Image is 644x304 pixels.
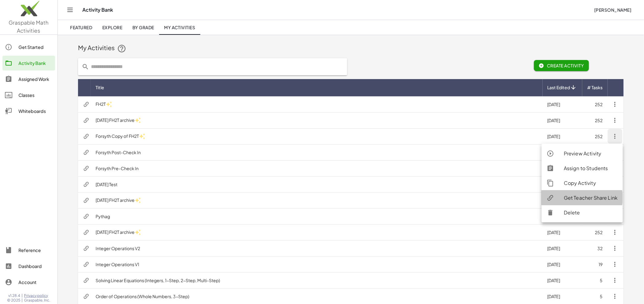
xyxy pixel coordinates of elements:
span: Explore [102,25,122,30]
div: Preview Activity [564,150,618,157]
td: Forsyth Post-Check In [91,144,543,160]
a: Dashboard [2,259,55,274]
td: [DATE] [543,272,582,288]
td: Integer Operations V1 [91,256,543,272]
td: [DATE] FH2T archive [91,192,543,208]
span: | [22,293,23,298]
td: 5 [582,272,608,288]
span: v1.28.4 [9,293,21,298]
div: Dashboard [18,262,53,270]
div: Classes [18,91,53,99]
td: [DATE] [543,240,582,256]
button: Create Activity [534,60,589,71]
td: 19 [582,256,608,272]
td: [DATE] [543,128,582,144]
div: Activity Bank [18,59,53,67]
a: Account [2,275,55,290]
td: [DATE] FH2T archive [91,112,543,128]
td: 252 [582,224,608,240]
td: Solving Linear Equations (Integers, 1-Step, 2-Step, Multi-Step) [91,272,543,288]
span: By Grade [132,25,154,30]
td: 252 [582,128,608,144]
div: Assign to Students [564,165,618,172]
a: Activity Bank [2,56,55,70]
div: Get Teacher Share Link [564,194,618,202]
a: Preview Activity [542,146,622,161]
span: © 2025 [7,298,21,303]
span: Graspable Math Activities [9,19,49,34]
td: 252 [582,96,608,112]
td: Forsyth Pre-Check In [91,160,543,176]
td: [DATE] [543,256,582,272]
td: [DATE] [543,224,582,240]
td: 32 [582,240,608,256]
span: | [22,298,23,303]
span: Graspable, Inc. [24,298,50,303]
span: Title [96,84,104,91]
div: Reference [18,246,53,254]
div: Copy Activity [564,179,618,187]
button: Toggle navigation [65,5,75,15]
td: [DATE] FH2T archive [91,224,543,240]
td: FH2T [91,96,543,112]
td: 252 [582,112,608,128]
i: prepended action [82,63,89,70]
a: Whiteboards [2,104,55,118]
span: [PERSON_NAME] [594,7,632,13]
span: # Tasks [587,84,603,91]
span: Last Edited [548,84,570,91]
a: Classes [2,88,55,102]
div: Assigned Work [18,75,53,83]
td: [DATE] [543,112,582,128]
div: My Activities [78,43,624,53]
span: Create Activity [539,63,584,68]
div: Account [18,278,53,286]
td: Forsyth Copy of FH2T [91,128,543,144]
a: Privacy policy [24,293,50,298]
a: Reference [2,243,55,258]
td: Integer Operations V2 [91,240,543,256]
td: [DATE] [543,96,582,112]
button: [PERSON_NAME] [589,4,637,15]
a: Assigned Work [2,72,55,86]
div: Delete [564,209,618,216]
td: Pythag [91,208,543,224]
a: Get Started [2,40,55,54]
span: My Activities [164,25,195,30]
div: Get Started [18,43,53,51]
span: Featured [70,25,92,30]
div: Whiteboards [18,107,53,115]
td: [DATE] Test [91,176,543,192]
